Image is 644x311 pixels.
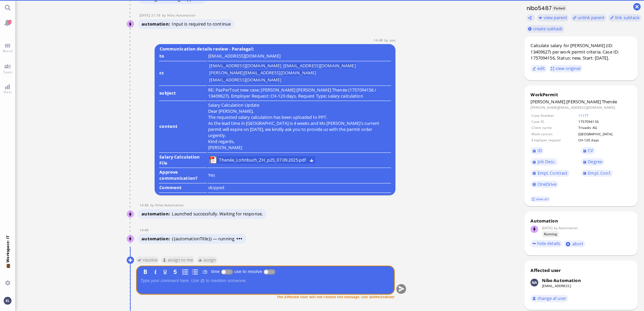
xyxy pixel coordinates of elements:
button: resolve [136,256,159,264]
img: Nibo Automation [127,211,134,218]
span: {{automationTitle}} — running [172,236,243,242]
img: Nibo Automation [530,279,538,286]
button: B [142,268,149,275]
span: by [384,38,390,42]
li: [EMAIL_ADDRESS][DOMAIN_NAME] [283,63,356,69]
span: CV [588,147,593,153]
span: Input is required to continue [172,21,231,27]
button: unlink parent [571,14,607,22]
td: Comment [159,184,207,193]
td: to [159,53,207,61]
span: Yes [208,172,215,178]
td: Work canton [531,131,577,137]
span: Thenée_Lohnbuch_ZH_p25_07.09.2025.pdf [219,156,306,164]
dd: [PERSON_NAME][EMAIL_ADDRESS][DOMAIN_NAME] [530,105,632,110]
td: subject [159,87,207,101]
span: automation [141,21,172,27]
span: automation@nibo.ai [167,13,195,18]
button: Copy ticket nibo5487 link to clipboard [526,14,535,22]
span: 14:48 [139,228,150,232]
span: Degree [588,159,602,165]
p: Kind regards, [PERSON_NAME] [208,138,391,150]
span: ID [538,147,542,153]
span: • [240,236,243,242]
span: automation [141,236,172,242]
span: Team [1,70,14,74]
a: view all [530,196,550,202]
a: Empl. Conf. [581,170,613,177]
li: [EMAIL_ADDRESS][DOMAIN_NAME] [209,63,282,69]
lob-view: Thenée_Lohnbuch_ZH_p25_07.09.2025.pdf [209,156,315,164]
span: Stats [2,90,13,94]
li: [PERSON_NAME][EMAIL_ADDRESS][DOMAIN_NAME] [209,70,316,76]
span: The Affected User will not receive the message. Use @AffectedUser [277,294,395,299]
button: assign to me [161,256,195,264]
span: 💼 Workspace: IT [5,263,10,278]
p: As the lead time in [GEOGRAPHIC_DATA] is 4 weeks and Ms [PERSON_NAME]'s current permit will expir... [208,120,391,138]
span: link subtask [615,14,640,21]
button: U [162,268,169,275]
a: ID [530,147,544,154]
td: content [159,102,207,153]
p: The requested salary calculation has been uploaded to PPT. [208,114,391,120]
span: automation@nibo.ai [155,203,184,207]
td: Client name [531,125,577,130]
td: Employer request [531,137,577,143]
span: by [554,226,557,230]
span: Running [542,231,559,237]
span: [PERSON_NAME] [PERSON_NAME] [530,99,601,105]
button: assign [197,256,218,264]
span: elena.pascarelli@bluelakelegal.com [390,38,395,42]
span: Parked [552,5,567,11]
p-inputswitch: Log time spent [221,269,233,274]
button: S [171,268,179,275]
button: hide details [530,240,562,247]
td: cc [159,62,207,86]
span: Thenée [602,99,617,105]
span: Job Desc. [538,159,556,165]
button: Download Thenée_Lohnbuch_ZH_p25_07.09.2025.pdf [310,158,314,162]
a: [EMAIL_ADDRESS] [542,283,571,288]
button: abort [564,240,585,247]
span: • [236,236,238,242]
td: CH-120 days [578,137,631,143]
button: I [152,268,159,275]
span: 14:48 [139,203,150,207]
div: Affected user [530,267,561,273]
td: Trivadis AG [578,125,631,130]
div: Automation [530,218,632,224]
a: View Thenée_Lohnbuch_ZH_p25_07.09.2025.pdf [218,156,307,164]
img: Nibo Automation [127,21,134,28]
a: OneDrive [530,181,558,188]
div: Nibo Automation [542,277,581,283]
span: [DATE] 21:18 [139,13,162,18]
span: by [150,203,156,207]
div: Salary Calculation Update [208,102,259,108]
p-inputswitch: use to resolve [263,269,276,274]
button: view original [549,65,583,72]
span: Board [1,48,14,53]
button: change af user [530,295,568,302]
a: Job Desc. [530,158,557,166]
runbook-parameter-view: RE: PazPerTout new case: [PERSON_NAME] [PERSON_NAME] Thenée (1757094156 / 13409627), Employer Req... [208,87,377,99]
h1: nibo5487 [524,4,552,12]
div: WorkPermit [530,92,632,98]
td: [GEOGRAPHIC_DATA] [578,131,631,137]
label: time [210,269,221,274]
td: Salary Calculation File [159,153,207,168]
a: 11177 [578,113,589,118]
span: Launched successfully. Waiting for response. [172,211,263,217]
span: automation [141,211,172,217]
div: Calculate salary for [PERSON_NAME] (ID: 13409627) per work permit criteria. Case ID: 1757094156, ... [530,42,632,61]
task-group-action-menu: link subtask [608,14,641,22]
a: Degree [581,158,604,166]
img: You [4,297,11,304]
a: Empl. Contract [530,170,569,177]
span: 14:48 [374,38,384,42]
td: Case Number [531,113,577,118]
li: [EMAIL_ADDRESS][DOMAIN_NAME] [209,77,282,83]
runbook-parameter-view: [EMAIL_ADDRESS][DOMAIN_NAME] [208,53,281,59]
td: Case ID [531,119,577,124]
span: skipped [208,184,224,191]
button: edit [530,65,547,72]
